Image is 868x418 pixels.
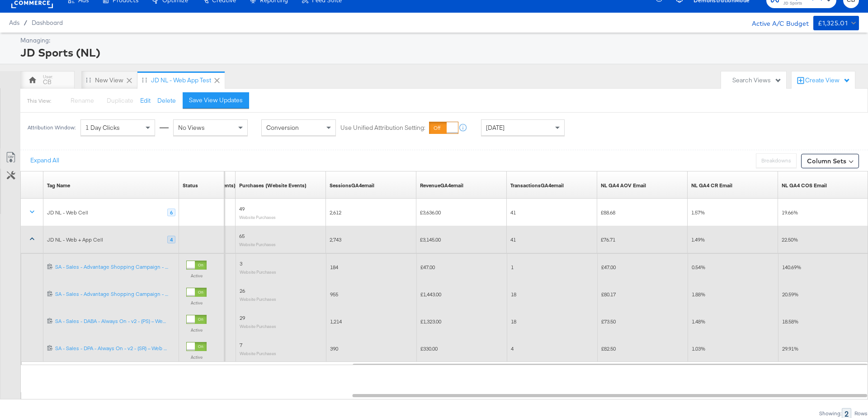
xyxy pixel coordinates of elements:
a: SA - Sales - Advantage Shopping Campaign - Non Dynamic – Web App Test (Web + App Cell) [55,263,175,271]
div: Status [183,182,198,189]
a: SA - Sales - Advantage Shopping Campaign - ROAS - Dynamic – Web App Test (Web + App Cell) [55,290,175,298]
span: 65 [239,233,245,239]
span: 29.91% [782,345,798,352]
div: 4 [167,236,175,244]
div: Rows [854,410,868,417]
span: £47.00 [420,264,435,271]
span: £76.71 [601,236,615,243]
label: Active [186,354,207,360]
label: Active [186,300,207,306]
span: 390 [330,345,338,352]
div: Managing: [20,36,857,45]
a: Sessions - The total number of sessions [330,182,374,189]
div: New View [95,76,123,85]
sub: Website Purchases [240,269,276,275]
span: 22.50% [782,236,798,243]
span: 955 [330,291,338,298]
div: NL GA4 AOV Email [601,182,646,189]
div: This View: [27,97,51,104]
button: Edit [140,96,151,105]
div: Attribution Window: [27,124,76,131]
sub: Website Purchases [240,323,276,329]
a: Tag Name [47,182,70,189]
span: Ads [9,19,19,26]
sub: Website Purchases [240,351,276,356]
span: 49 [239,205,245,212]
div: TransactionsGA4email [510,182,564,189]
span: 18 [511,318,516,325]
div: NL GA4 COS Email [782,182,827,189]
span: 0.54% [692,264,705,271]
div: CB [43,78,52,86]
span: 3 [240,260,242,267]
span: £80.17 [601,291,616,298]
button: £1,325.01 [813,16,859,30]
span: 1.88% [692,291,705,298]
span: £1,443.00 [420,291,441,298]
div: NL GA4 CR Email [691,182,732,189]
div: Showing: [819,410,842,417]
span: £330.00 [420,345,438,352]
a: Transactions - The total number of transactions [510,182,564,189]
a: Dashboard [32,19,63,26]
span: 26 [240,287,245,294]
div: 6 [167,209,175,217]
a: Transaction Revenue - The total sale revenue [420,182,463,189]
label: Active [186,273,207,279]
a: Shows the current state of your Ad Campaign. [183,182,198,189]
span: Duplicate [107,96,133,104]
div: SessionsGA4email [330,182,374,189]
span: 41 [510,236,516,243]
span: 18 [511,291,516,298]
span: £73.50 [601,318,616,325]
sub: Website Purchases [239,242,276,247]
span: / [19,19,32,26]
div: Search Views [732,76,782,85]
span: 140.69% [782,264,801,271]
a: The number of times a purchase was made tracked by your Custom Audience pixel on your website aft... [239,182,307,189]
div: Save View Updates [189,96,243,104]
sub: Website Purchases [239,214,276,220]
span: 1.48% [692,318,705,325]
a: NL NET COS GA4 [782,182,827,189]
div: £1,325.01 [818,18,848,29]
span: £3,145.00 [420,236,441,243]
span: £82.50 [601,345,616,352]
span: £3,636.00 [420,209,441,216]
span: Rename [71,96,94,104]
span: Conversion [266,123,299,132]
div: Active A/C Budget [742,16,809,29]
button: Column Sets [801,154,859,168]
div: Drag to reorder tab [142,77,147,82]
label: Active [186,327,207,333]
span: 1 Day Clicks [85,123,120,132]
span: 1,214 [330,318,342,325]
span: 41 [510,209,516,216]
button: Save View Updates [183,92,249,109]
span: 184 [330,264,338,271]
span: 29 [240,314,245,321]
span: 4 [511,345,514,352]
a: NL GA4 CR [691,182,732,189]
span: No Views [178,123,205,132]
div: RevenueGA4email [420,182,463,189]
div: JD NL - Web Cell [47,209,88,216]
div: JD Sports (NL) [20,45,857,60]
a: NL AOV GA4 [601,182,646,189]
span: 20.59% [782,291,798,298]
div: JD NL - Web App Test [151,76,211,85]
span: 7 [240,342,242,348]
span: £1,323.00 [420,318,441,325]
span: 2,612 [330,209,341,216]
button: Delete [157,96,176,105]
span: 1.03% [692,345,705,352]
span: [DATE] [486,123,505,132]
span: 1.49% [691,236,705,243]
span: £47.00 [601,264,616,271]
sub: Website Purchases [240,296,276,302]
span: 1.57% [691,209,705,216]
label: Use Unified Attribution Setting: [340,123,425,132]
a: SA - Sales - DABA - Always On - v2 - (PS) – Web App Test (Web + App Cell) [55,318,175,325]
